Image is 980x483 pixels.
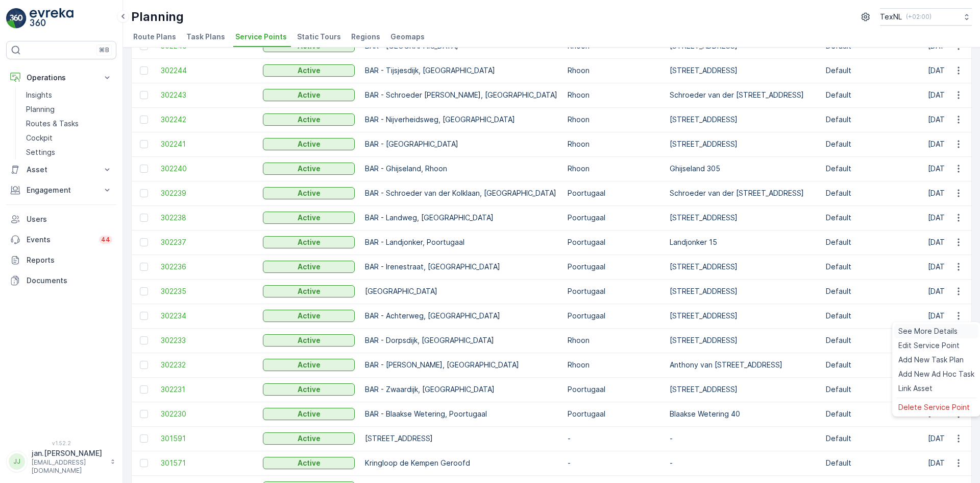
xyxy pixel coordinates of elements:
[263,187,355,199] button: Active
[298,384,321,395] p: Active
[894,353,978,367] a: Add New Task Plan
[263,432,355,445] button: Active
[140,214,148,222] div: Toggle Row Selected
[826,360,918,370] p: Default
[27,275,112,286] p: Documents
[670,458,816,468] p: -
[568,237,659,247] p: Poortugaal
[670,114,816,125] p: [STREET_ADDRESS]
[568,139,659,149] p: Rhoon
[826,384,918,395] p: Default
[297,32,341,42] span: Static Tours
[99,46,109,54] p: ⌘B
[298,433,321,444] p: Active
[826,286,918,296] p: Default
[263,310,355,322] button: Active
[826,409,918,419] p: Default
[826,90,918,100] p: Default
[568,164,659,174] p: Rhoon
[298,458,321,468] p: Active
[568,114,659,125] p: Rhoon
[26,147,55,157] p: Settings
[6,209,116,229] a: Users
[6,67,116,88] button: Operations
[670,262,816,272] p: [STREET_ADDRESS]
[30,8,73,29] img: logo_light-DOdMpM7g.png
[298,286,321,296] p: Active
[263,236,355,248] button: Active
[263,89,355,101] button: Active
[22,102,116,117] a: Planning
[670,139,816,149] p: [STREET_ADDRESS]
[365,384,557,395] p: BAR - Zwaardijk, [GEOGRAPHIC_DATA]
[390,32,425,42] span: Geomaps
[140,91,148,99] div: Toggle Row Selected
[826,458,918,468] p: Default
[298,262,321,272] p: Active
[298,360,321,370] p: Active
[6,448,116,475] button: JJjan.[PERSON_NAME][EMAIL_ADDRESS][DOMAIN_NAME]
[6,159,116,180] button: Asset
[298,409,321,419] p: Active
[298,114,321,125] p: Active
[161,65,253,76] a: 302244
[365,360,557,370] p: BAR - [PERSON_NAME], [GEOGRAPHIC_DATA]
[161,433,253,444] a: 301591
[26,119,79,129] p: Routes & Tasks
[161,213,253,223] span: 302238
[898,402,970,412] span: Delete Service Point
[161,311,253,321] a: 302234
[22,88,116,102] a: Insights
[894,324,978,338] a: See More Details
[161,360,253,370] span: 302232
[670,90,816,100] p: Schroeder van der [STREET_ADDRESS]
[27,73,96,83] p: Operations
[365,114,557,125] p: BAR - Nijverheidsweg, [GEOGRAPHIC_DATA]
[298,164,321,174] p: Active
[161,114,253,125] a: 302242
[161,335,253,346] a: 302233
[568,335,659,346] p: Rhoon
[263,212,355,224] button: Active
[161,139,253,149] span: 302241
[133,32,176,42] span: Route Plans
[161,458,253,468] span: 301571
[365,262,557,272] p: BAR - Irenestraat, [GEOGRAPHIC_DATA]
[826,213,918,223] p: Default
[365,311,557,321] p: BAR - Achterweg, [GEOGRAPHIC_DATA]
[263,334,355,347] button: Active
[161,384,253,395] a: 302231
[131,9,184,25] p: Planning
[161,409,253,419] a: 302230
[880,12,902,22] p: TexNL
[161,262,253,272] a: 302236
[298,139,321,149] p: Active
[6,250,116,270] a: Reports
[263,64,355,77] button: Active
[298,90,321,100] p: Active
[263,408,355,420] button: Active
[161,237,253,247] a: 302237
[298,237,321,247] p: Active
[670,286,816,296] p: [STREET_ADDRESS]
[27,235,93,245] p: Events
[568,262,659,272] p: Poortugaal
[568,90,659,100] p: Rhoon
[22,131,116,145] a: Cockpit
[27,185,96,195] p: Engagement
[670,409,816,419] p: Blaakse Wetering 40
[568,409,659,419] p: Poortugaal
[140,287,148,295] div: Toggle Row Selected
[161,90,253,100] a: 302243
[9,453,25,470] div: JJ
[898,340,960,351] span: Edit Service Point
[568,188,659,198] p: Poortugaal
[263,285,355,297] button: Active
[826,335,918,346] p: Default
[161,164,253,174] a: 302240
[298,213,321,223] p: Active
